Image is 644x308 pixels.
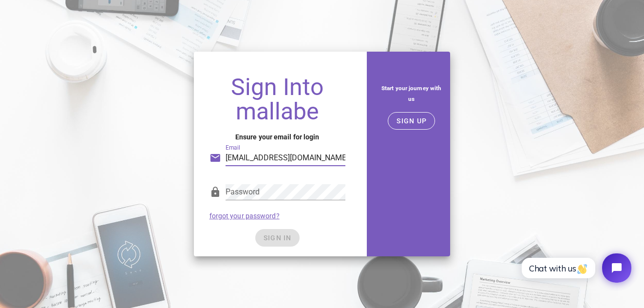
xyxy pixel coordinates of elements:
h1: Sign Into mallabe [209,75,345,124]
input: Your email address [226,150,345,166]
h4: Ensure your email for login [209,132,345,142]
iframe: Tidio Chat [511,245,640,291]
label: Email [226,144,240,152]
button: SIGN UP [388,112,435,130]
a: forgot your password? [209,212,280,220]
h5: Start your journey with us [380,83,443,104]
span: SIGN UP [396,117,427,125]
